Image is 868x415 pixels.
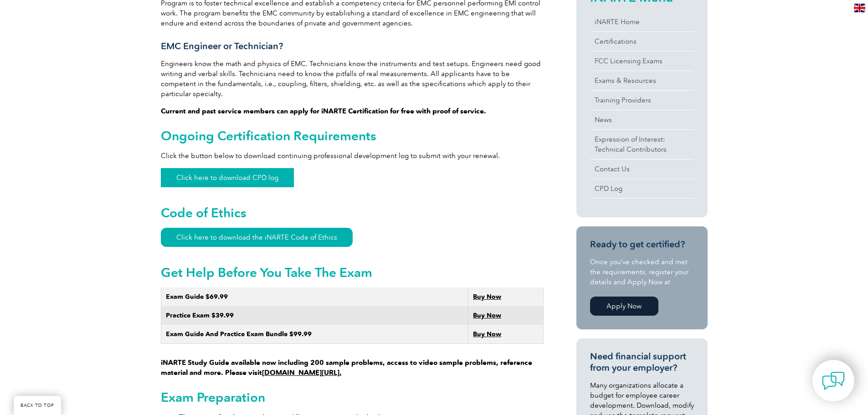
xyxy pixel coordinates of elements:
[590,91,694,110] a: Training Providers
[590,110,694,129] a: News
[590,239,694,250] h3: Ready to get certified?
[473,312,501,319] a: Buy Now
[161,151,544,161] p: Click the button below to download continuing professional development log to submit with your re...
[590,71,694,90] a: Exams & Resources
[161,59,544,99] p: Engineers know the math and physics of EMC. Technicians know the instruments and test setups. Eng...
[161,168,294,187] a: Click here to download CPD log
[161,390,544,405] h2: Exam Preparation
[161,228,353,247] a: Click here to download the iNARTE Code of Ethics
[590,12,694,31] a: iNARTE Home
[161,128,544,143] h2: Ongoing Certification Requirements
[14,396,61,415] a: BACK TO TOP
[161,41,544,52] h3: EMC Engineer or Technician?
[590,130,694,159] a: Expression of Interest:Technical Contributors
[161,359,532,377] strong: iNARTE Study Guide available now including 200 sample problems, access to video sample problems, ...
[166,293,228,301] strong: Exam Guide $69.99
[590,51,694,71] a: FCC Licensing Exams
[473,293,501,301] a: Buy Now
[822,369,845,392] img: contact-chat.png
[161,265,544,280] h2: Get Help Before You Take The Exam
[590,159,694,179] a: Contact Us
[473,330,501,338] a: Buy Now
[166,312,234,319] strong: Practice Exam $39.99
[262,369,342,377] a: [DOMAIN_NAME][URL].
[590,257,694,287] p: Once you’ve checked and met the requirements, register your details and Apply Now at
[854,4,865,12] img: en
[590,351,694,374] h3: Need financial support from your employer?
[161,205,544,220] h2: Code of Ethics
[166,330,312,338] strong: Exam Guide And Practice Exam Bundle $99.99
[590,297,658,316] a: Apply Now
[590,32,694,51] a: Certifications
[590,179,694,198] a: CPD Log
[161,107,486,115] strong: Current and past service members can apply for iNARTE Certification for free with proof of service.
